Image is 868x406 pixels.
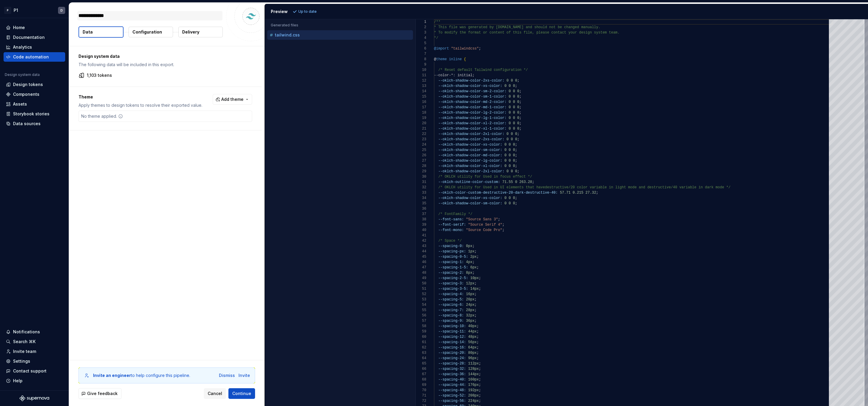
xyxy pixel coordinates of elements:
[416,286,426,292] div: 51
[13,339,36,345] div: Search ⌘K
[13,368,47,374] div: Contact support
[4,33,65,42] a: Documentation
[515,169,517,173] span: 0
[513,127,515,131] span: 0
[4,42,65,52] a: Analytics
[509,121,511,125] span: 0
[517,121,519,125] span: 0
[438,121,506,125] span: --oklch-shadow-color-xl-2-color:
[509,143,511,147] span: 0
[545,185,649,190] span: destructive/20 color variable in light mode and d
[79,53,252,59] p: Design system data
[4,80,65,89] a: Design tokens
[416,169,426,174] div: 29
[505,201,507,206] span: 0
[438,84,502,88] span: --oklch-shadow-color-xs-color:
[517,95,519,99] span: 0
[438,287,468,291] span: --spacing-3-5:
[470,255,477,259] span: 2px
[438,217,464,222] span: --font-sans:
[416,147,426,153] div: 25
[473,271,475,275] span: ;
[509,159,511,163] span: 0
[519,89,521,93] span: ;
[438,308,464,312] span: --spacing-7:
[438,137,504,141] span: --oklch-shadow-color-2xs-color:
[513,148,515,152] span: 0
[511,132,513,136] span: 0
[438,111,506,115] span: --oklch-shadow-color-lg-2-color:
[475,281,477,286] span: ;
[509,148,511,152] span: 0
[517,111,519,115] span: 0
[434,73,475,77] span: --color-*: initial;
[509,105,511,109] span: 0
[4,356,65,366] a: Settings
[513,153,515,157] span: 0
[513,89,515,93] span: 0
[438,79,504,83] span: --oklch-shadow-color-2xs-color:
[466,308,475,312] span: 28px
[517,116,519,120] span: 0
[416,115,426,121] div: 19
[502,180,513,184] span: 71.55
[13,121,41,127] div: Data sources
[505,148,507,152] span: 0
[466,297,475,302] span: 20px
[438,105,506,109] span: --oklch-shadow-color-md-1-color:
[416,179,426,185] div: 31
[513,196,515,200] span: 0
[466,292,475,296] span: 16px
[438,228,464,232] span: --font-mono:
[505,84,507,88] span: 0
[87,391,118,397] span: Give feedback
[232,391,251,397] span: Continue
[513,116,515,120] span: 0
[438,180,500,184] span: --oklch-outline-color-custom:
[507,137,509,141] span: 0
[438,297,464,302] span: --spacing-5:
[479,276,481,280] span: ;
[438,95,506,99] span: --oklch-shadow-color-sm-1-color:
[416,67,426,73] div: 10
[219,372,235,378] button: Dismiss
[505,196,507,200] span: 0
[513,100,515,104] span: 0
[515,180,517,184] span: 0
[416,78,426,83] div: 12
[464,57,466,61] span: {
[13,358,30,364] div: Settings
[4,23,65,32] a: Home
[1,4,68,17] button: PP1D
[507,169,509,173] span: 0
[438,212,472,216] span: /* FontFamily */
[13,111,49,117] div: Storybook stories
[509,153,511,157] span: 0
[515,79,517,83] span: 0
[539,31,620,35] span: lease contact your design system team.
[416,105,426,110] div: 17
[505,159,507,163] span: 0
[515,84,517,88] span: ;
[519,95,521,99] span: ;
[434,31,539,35] span: * To modify the format or content of this file, p
[438,100,506,104] span: --oklch-shadow-color-md-2-color:
[475,297,477,302] span: ;
[87,72,112,78] p: 1,103 tokens
[14,7,18,13] div: P1
[416,89,426,94] div: 14
[475,249,477,254] span: ;
[509,116,511,120] span: 0
[438,223,466,227] span: --font-serif:
[519,116,521,120] span: ;
[498,217,500,222] span: ;
[298,9,317,14] p: Up to date
[416,217,426,222] div: 38
[13,348,36,354] div: Invite team
[466,303,475,307] span: 24px
[438,127,506,131] span: --oklch-shadow-color-xl-1-color:
[416,185,426,190] div: 32
[438,148,502,152] span: --oklch-shadow-color-sm-color:
[271,9,288,15] div: Preview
